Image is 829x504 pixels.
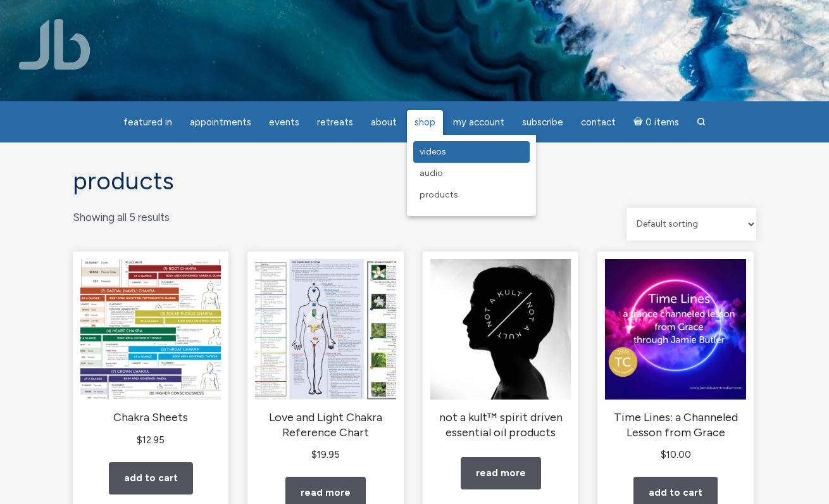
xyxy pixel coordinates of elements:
a: Add to cart: “Chakra Sheets” [109,462,193,495]
i: Cart [633,117,645,128]
a: not a kult™ spirit driven essential oil products [430,259,571,440]
span: $ [137,434,142,446]
span: Events [269,117,299,128]
span: Products [420,189,458,200]
span: Audio [420,168,443,179]
h2: Chakra Sheets [80,410,221,425]
span: featured in [123,117,172,128]
a: Cart0 items [626,109,687,135]
img: Time Lines: a Channeled Lesson from Grace [605,259,745,400]
img: not a kult™ spirit driven essential oil products [430,259,571,400]
img: Love and Light Chakra Reference Chart [255,259,396,400]
bdi: 12.95 [137,434,165,446]
a: Audio [413,163,530,184]
span: $ [311,449,317,460]
span: About [371,117,397,128]
a: Products [413,184,530,206]
a: Appointments [182,110,259,135]
span: Videos [420,146,446,157]
a: About [363,110,404,135]
span: $ [661,449,666,460]
p: Showing all 5 results [73,208,170,227]
a: Videos [413,141,530,163]
span: 0 items [645,118,679,127]
span: My Account [453,117,504,128]
bdi: 19.95 [311,449,340,460]
img: Chakra Sheets [80,259,221,400]
h1: Products [73,168,756,195]
select: Shop order [626,208,756,241]
h2: Love and Light Chakra Reference Chart [255,410,396,440]
a: Read more about “not a kult™ spirit driven essential oil products” [461,457,541,489]
a: Subscribe [514,110,571,135]
a: Shop [407,110,443,135]
span: Shop [414,117,435,128]
span: Retreats [317,117,353,128]
h2: not a kult™ spirit driven essential oil products [430,410,571,440]
a: Contact [573,110,623,135]
span: Appointments [190,117,251,128]
a: My Account [446,110,512,135]
a: Events [261,110,307,135]
a: featured in [116,110,180,135]
span: Contact [581,117,616,128]
span: Subscribe [522,117,563,128]
h2: Time Lines: a Channeled Lesson from Grace [605,410,745,440]
a: Retreats [309,110,361,135]
bdi: 10.00 [661,449,691,460]
a: Love and Light Chakra Reference Chart $19.95 [255,259,396,463]
a: Time Lines: a Channeled Lesson from Grace $10.00 [605,259,745,463]
img: Jamie Butler. The Everyday Medium [19,19,90,70]
a: Chakra Sheets $12.95 [80,259,221,448]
